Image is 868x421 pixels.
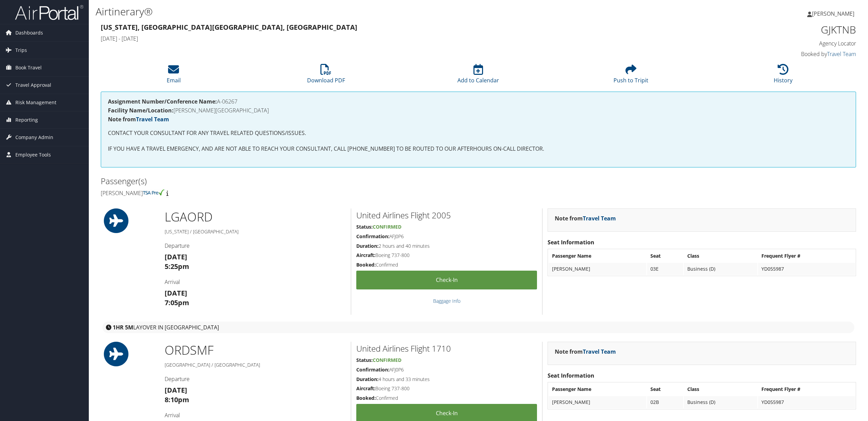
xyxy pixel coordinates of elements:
[373,223,401,230] span: Confirmed
[113,324,133,331] strong: 1HR 5M
[457,68,499,84] a: Add to Calendar
[549,396,646,408] td: [PERSON_NAME]
[356,252,537,259] h5: Boeing 737-800
[647,263,683,275] td: 03E
[165,395,189,404] strong: 8:10pm
[583,215,616,222] a: Travel Team
[356,357,373,363] strong: Status:
[96,4,606,19] h1: Airtinerary®
[356,223,373,230] strong: Status:
[675,50,856,58] h4: Booked by
[102,322,854,333] div: layover in [GEOGRAPHIC_DATA]
[684,250,758,262] th: Class
[356,252,375,258] strong: Aircraft:
[758,263,855,275] td: YD055987
[807,3,861,24] a: [PERSON_NAME]
[108,129,849,138] p: CONTACT YOUR CONSULTANT FOR ANY TRAVEL RELATED QUESTIONS/ISSUES.
[675,23,856,37] h1: GJKTNB
[548,372,594,379] strong: Seat Information
[165,228,346,235] h5: [US_STATE] / [GEOGRAPHIC_DATA]
[108,107,174,114] strong: Facility Name/Location:
[101,189,473,197] h4: [PERSON_NAME]
[165,375,346,383] h4: Departure
[15,4,83,21] img: airportal-logo.png
[165,342,346,359] h1: ORD SMF
[15,146,51,163] span: Employee Tools
[165,242,346,249] h4: Departure
[165,208,346,226] h1: LGA ORD
[548,239,594,246] strong: Seat Information
[684,263,758,275] td: Business (D)
[555,348,616,355] strong: Note from
[549,250,646,262] th: Passenger Name
[108,116,169,123] strong: Note from
[356,343,537,354] h2: United Airlines Flight 1710
[165,288,187,298] strong: [DATE]
[684,396,758,408] td: Business (D)
[165,252,187,261] strong: [DATE]
[15,111,38,128] span: Reporting
[373,357,401,363] span: Confirmed
[165,278,346,286] h4: Arrival
[101,175,473,187] h2: Passenger(s)
[356,385,375,392] strong: Aircraft:
[356,261,376,268] strong: Booked:
[15,129,53,146] span: Company Admin
[15,77,51,94] span: Travel Approval
[356,366,389,373] strong: Confirmation:
[356,209,537,221] h2: United Airlines Flight 2005
[15,42,27,59] span: Trips
[356,243,378,249] strong: Duration:
[15,94,56,111] span: Risk Management
[758,396,855,408] td: YD055987
[684,383,758,395] th: Class
[356,376,378,382] strong: Duration:
[356,261,537,268] h5: Confirmed
[812,10,854,17] span: [PERSON_NAME]
[758,250,855,262] th: Frequent Flyer #
[165,362,346,368] h5: [GEOGRAPHIC_DATA] / [GEOGRAPHIC_DATA]
[15,24,43,41] span: Dashboards
[647,250,683,262] th: Seat
[675,40,856,47] h4: Agency Locator
[15,59,42,76] span: Book Travel
[647,396,683,408] td: 02B
[101,35,665,42] h4: [DATE] - [DATE]
[774,68,793,84] a: History
[356,271,537,289] a: Check-in
[165,262,189,271] strong: 5:25pm
[827,50,856,58] a: Travel Team
[101,23,357,32] strong: [US_STATE], [GEOGRAPHIC_DATA] [GEOGRAPHIC_DATA], [GEOGRAPHIC_DATA]
[165,298,189,307] strong: 7:05pm
[549,383,646,395] th: Passenger Name
[165,385,187,395] strong: [DATE]
[549,263,646,275] td: [PERSON_NAME]
[356,385,537,392] h5: Boeing 737-800
[356,395,376,401] strong: Booked:
[356,376,537,383] h5: 4 hours and 33 minutes
[614,68,648,84] a: Push to Tripit
[108,145,849,153] p: IF YOU HAVE A TRAVEL EMERGENCY, AND ARE NOT ABLE TO REACH YOUR CONSULTANT, CALL [PHONE_NUMBER] TO...
[167,68,181,84] a: Email
[433,298,460,304] a: Baggage Info
[108,98,217,105] strong: Assignment Number/Conference Name:
[356,233,537,240] h5: AFJ0P6
[108,108,849,113] h4: [PERSON_NAME][GEOGRAPHIC_DATA]
[356,233,389,240] strong: Confirmation:
[356,243,537,249] h5: 2 hours and 40 minutes
[307,68,345,84] a: Download PDF
[108,99,849,104] h4: A-06267
[647,383,683,395] th: Seat
[136,116,169,123] a: Travel Team
[356,366,537,373] h5: AFJ0P6
[555,215,616,222] strong: Note from
[143,189,165,195] img: tsa-precheck.png
[758,383,855,395] th: Frequent Flyer #
[356,395,537,402] h5: Confirmed
[165,411,346,419] h4: Arrival
[583,348,616,355] a: Travel Team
